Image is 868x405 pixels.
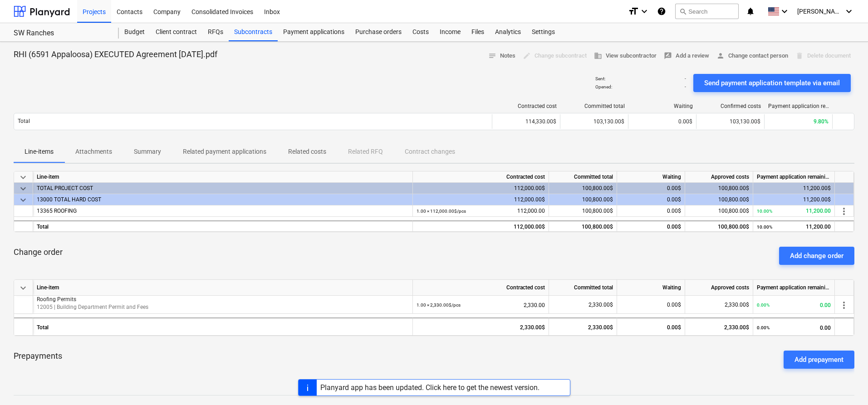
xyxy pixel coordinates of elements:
[37,183,409,194] div: TOTAL PROJECT COST
[33,171,413,183] div: Line-item
[485,49,519,63] button: Notes
[617,183,685,194] div: 0.00$
[730,118,760,125] span: 103,130.00$
[37,303,409,311] p: 12005 | Building Department Permit and Fees
[839,206,849,217] span: more_vert
[549,183,617,194] div: 100,800.00$
[664,51,709,61] span: Add a review
[660,49,713,63] button: Add a review
[657,6,666,17] i: Knowledge base
[779,6,790,17] i: keyboard_arrow_down
[18,183,29,194] span: keyboard_arrow_down
[753,183,835,194] div: 11,200.00$
[617,194,685,205] div: 0.00$
[757,209,772,214] small: 10.00%
[466,23,490,41] div: Files
[790,250,843,262] div: Add change order
[33,280,413,296] div: Line-item
[685,317,753,336] div: 2,330.00$
[757,296,831,314] div: 0.00
[18,283,29,293] span: keyboard_arrow_down
[595,76,605,82] p: Sent :
[664,52,672,60] span: rate_review
[350,23,407,41] a: Purchase orders
[417,303,461,307] small: 1.00 × 2,330.00$ / pcs
[617,280,685,296] div: Waiting
[594,51,657,61] span: View subcontractor
[757,303,770,307] small: 0.00%
[18,117,30,125] p: Total
[667,208,681,214] span: 0.00$
[549,194,617,205] div: 100,800.00$
[413,317,549,336] div: 2,330.00$
[417,205,545,217] div: 112,000.00
[757,318,831,337] div: 0.00
[617,317,685,336] div: 0.00$
[14,49,217,60] p: RHI (6591 Appaloosa) EXECUTED Agreement [DATE].pdf
[526,23,560,41] a: Settings
[549,317,617,336] div: 2,330.00$
[183,147,266,156] p: Related payment applications
[794,354,843,366] div: Add prepayment
[693,74,851,92] button: Send payment application template via email
[417,296,545,314] div: 2,330.00
[549,171,617,183] div: Committed total
[278,23,350,41] a: Payment applications
[229,23,278,41] a: Subcontracts
[25,147,54,156] p: Line-items
[753,280,835,296] div: Payment application remaining
[413,183,549,194] div: 112,000.00$
[202,23,229,41] div: RFQs
[492,114,560,129] div: 114,330.00$
[150,23,202,41] a: Client contract
[757,325,770,330] small: 0.00%
[549,220,617,232] div: 100,800.00$
[488,51,515,61] span: Notes
[14,351,62,369] p: Prepayments
[685,280,753,296] div: Approved costs
[725,302,749,308] span: 2,330.00$
[704,77,840,89] div: Send payment application template via email
[757,224,772,229] small: 10.00%
[488,52,496,60] span: notes
[134,147,161,156] p: Summary
[417,209,466,214] small: 1.00 × 112,000.00$ / pcs
[413,220,549,232] div: 112,000.00$
[490,23,526,41] a: Analytics
[679,8,687,15] span: search
[14,29,108,38] div: SW Ranches
[718,208,749,214] span: 100,800.00$
[757,205,831,217] div: 11,200.00
[685,194,753,205] div: 100,800.00$
[617,171,685,183] div: Waiting
[595,84,612,90] p: Opened :
[37,205,409,217] div: 13365 ROOFING
[757,221,831,233] div: 11,200.00
[407,23,434,41] a: Costs
[632,103,693,109] div: Waiting
[590,49,660,63] button: View subcontractor
[667,302,681,308] span: 0.00$
[700,103,761,109] div: Confirmed costs
[675,4,739,19] button: Search
[678,118,692,125] span: 0.00$
[716,51,788,61] span: Change contact person
[413,171,549,183] div: Contracted cost
[434,23,466,41] a: Income
[288,147,326,156] p: Related costs
[753,171,835,183] div: Payment application remaining
[18,195,29,205] span: keyboard_arrow_down
[119,23,150,41] div: Budget
[18,172,29,183] span: keyboard_arrow_down
[564,103,625,109] div: Committed total
[784,351,854,369] button: Add prepayment
[746,6,755,17] i: notifications
[37,194,409,205] div: 13000 TOTAL HARD COST
[685,220,753,232] div: 100,800.00$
